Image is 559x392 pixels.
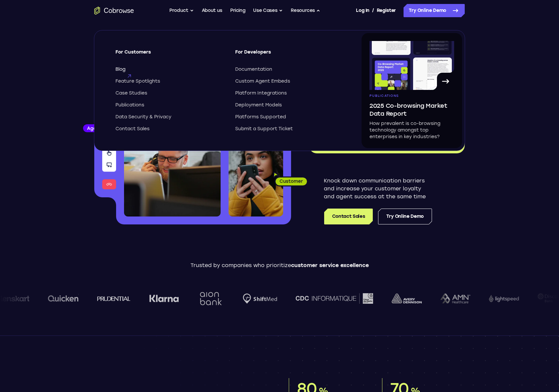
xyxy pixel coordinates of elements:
span: Publications [115,102,144,108]
a: Custom Agent Embeds [235,78,343,85]
span: customer service excellence [291,262,369,268]
a: Case Studies [115,90,223,97]
a: Register [377,4,396,17]
a: Data Security & Privacy [115,114,223,120]
img: Shiftmed [243,294,277,304]
span: For Developers [235,49,343,61]
span: Contact Sales [115,126,150,132]
img: Klarna [149,294,179,302]
span: Data Security & Privacy [115,114,171,120]
span: Submit a Support Ticket [235,126,293,132]
a: Contact Sales [324,209,373,224]
a: Try Online Demo [378,209,432,224]
a: Try Online Demo [404,4,465,17]
img: AMN Healthcare [440,294,470,304]
span: Documentation [235,66,272,73]
span: Blog [115,66,125,73]
a: Contact Sales [115,126,223,132]
a: About us [202,4,222,17]
img: avery-dennison [392,294,422,303]
button: Product [169,4,194,17]
a: Platform Integrations [235,90,343,97]
a: Blog [115,66,223,73]
span: Publications [369,94,399,98]
img: prudential [97,296,131,301]
a: Pricing [230,4,245,17]
p: How prevalent is co-browsing technology amongst top enterprises in key industries? [369,120,454,140]
a: Feature Spotlights [115,78,223,85]
span: 2025 Co-browsing Market Data Report [369,102,454,118]
a: Publications [115,102,223,108]
span: Custom Agent Embeds [235,78,290,85]
img: CDC Informatique [296,293,373,303]
p: Knock down communication barriers and increase your customer loyalty and agent success at the sam... [324,177,432,201]
span: / [372,7,374,15]
span: Platform Integrations [235,90,287,97]
img: A customer support agent talking on the phone [124,98,221,216]
span: Feature Spotlights [115,78,160,85]
a: Documentation [235,66,343,73]
img: A customer holding their phone [229,138,283,216]
button: Use Cases [253,4,283,17]
span: For Customers [115,49,223,61]
a: Platforms Supported [235,114,343,120]
img: A page from the browsing market ebook [369,41,454,90]
button: Resources [291,4,321,17]
span: Deployment Models [235,102,282,108]
a: Log In [356,4,369,17]
a: Deployment Models [235,102,343,108]
img: Aion Bank [197,285,224,312]
span: Platforms Supported [235,114,286,120]
span: Case Studies [115,90,147,97]
a: Submit a Support Ticket [235,126,343,132]
a: Go to the home page [94,7,134,15]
